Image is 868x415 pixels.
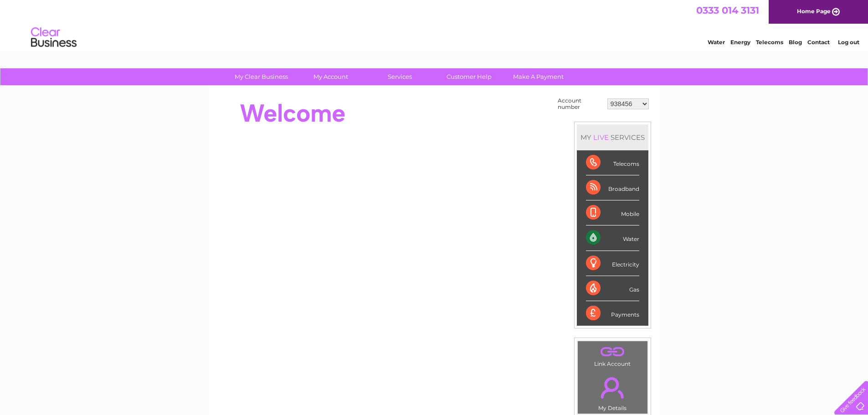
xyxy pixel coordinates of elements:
a: Water [708,39,725,46]
td: Account number [555,95,605,113]
a: 0333 014 3131 [696,5,759,16]
td: My Details [577,369,648,414]
div: Electricity [586,251,639,276]
a: . [580,372,645,404]
div: Clear Business is a trading name of Verastar Limited (registered in [GEOGRAPHIC_DATA] No. 3667643... [219,5,650,44]
a: Services [362,68,437,85]
div: Gas [586,276,639,301]
a: Energy [730,39,750,46]
div: Water [586,225,639,251]
div: Broadband [586,175,639,200]
div: LIVE [591,133,611,142]
a: Blog [789,39,802,46]
div: Mobile [586,200,639,225]
a: Log out [838,39,859,46]
a: Contact [807,39,830,46]
a: My Account [293,68,368,85]
a: Make A Payment [501,68,576,85]
div: MY SERVICES [577,124,648,150]
a: Customer Help [431,68,507,85]
a: My Clear Business [224,68,299,85]
div: Payments [586,301,639,326]
a: Telecoms [756,39,783,46]
a: . [580,343,645,359]
div: Telecoms [586,150,639,175]
img: logo.png [31,24,77,51]
td: Link Account [577,341,648,369]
